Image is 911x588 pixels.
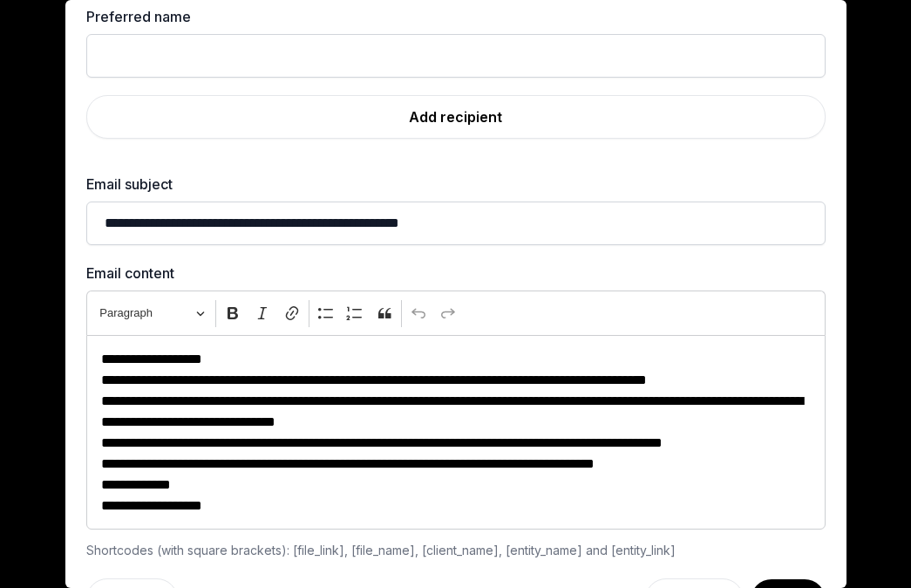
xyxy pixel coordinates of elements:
span: Paragraph [99,303,190,324]
div: Editor toolbar [86,291,826,335]
div: Shortcodes (with square brackets): [file_link], [file_name], [client_name], [entity_name] and [en... [86,540,826,561]
label: Email subject [86,174,826,195]
button: Heading [92,300,213,327]
a: Add recipient [86,95,826,139]
div: Editor editing area: main [86,335,826,530]
label: Email content [86,263,826,284]
label: Preferred name [86,6,826,27]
